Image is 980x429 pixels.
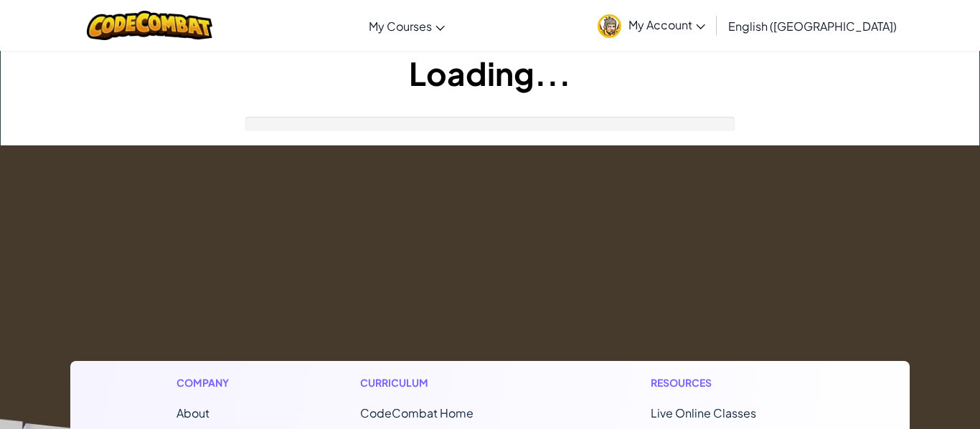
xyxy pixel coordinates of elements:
a: Live Online Classes [651,405,756,420]
span: CodeCombat Home [360,405,473,420]
h1: Curriculum [360,375,534,390]
h1: Resources [651,375,804,390]
span: English ([GEOGRAPHIC_DATA]) [728,19,897,34]
img: CodeCombat logo [87,11,212,40]
a: About [176,405,209,420]
a: My Account [590,3,712,48]
span: My Account [628,17,705,32]
h1: Loading... [1,51,979,95]
a: My Courses [362,6,452,45]
span: My Courses [369,19,432,34]
a: English ([GEOGRAPHIC_DATA]) [721,6,904,45]
img: avatar [598,14,621,38]
h1: Company [176,375,243,390]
